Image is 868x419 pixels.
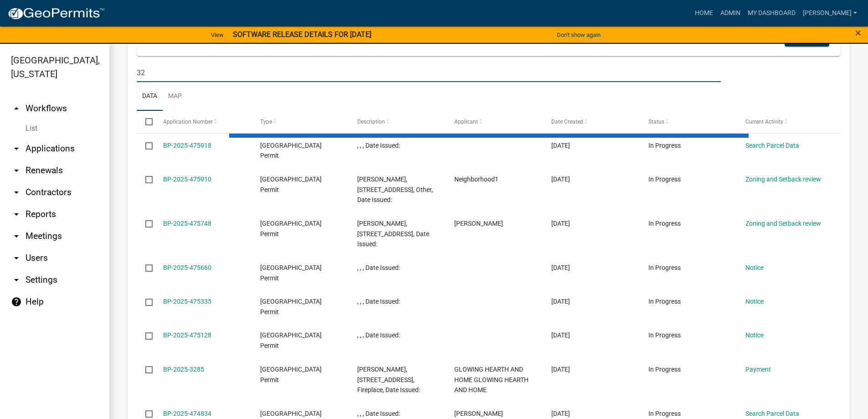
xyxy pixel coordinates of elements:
[11,231,22,242] i: arrow_drop_down
[446,111,543,133] datatable-header-cell: Applicant
[260,142,322,160] span: Isanti County Building Permit
[551,298,570,305] span: 09/08/2025
[855,26,861,39] span: ×
[640,111,737,133] datatable-header-cell: Status
[454,176,498,183] span: Neighborhood1
[737,111,834,133] datatable-header-cell: Current Activity
[163,298,211,305] a: BP-2025-475335
[260,366,322,383] span: Isanti County Building Permit
[260,331,322,349] span: Isanti County Building Permit
[551,220,570,227] span: 09/09/2025
[357,142,400,149] span: , , , Date Issued:
[11,143,22,154] i: arrow_drop_down
[11,187,22,198] i: arrow_drop_down
[648,142,681,149] span: In Progress
[163,264,211,271] a: BP-2025-475660
[855,27,861,38] button: Close
[691,5,717,22] a: Home
[745,119,783,125] span: Current Activity
[454,410,503,417] span: James Owens
[648,176,681,183] span: In Progress
[745,176,821,183] a: Zoning and Setback review
[163,82,187,111] a: Map
[11,209,22,220] i: arrow_drop_down
[260,298,322,316] span: Isanti County Building Permit
[551,410,570,417] span: 09/07/2025
[251,111,348,133] datatable-header-cell: Type
[349,111,446,133] datatable-header-cell: Description
[163,410,211,417] a: BP-2025-474834
[745,264,764,271] a: Notice
[137,82,163,111] a: Data
[744,5,799,22] a: My Dashboard
[11,165,22,176] i: arrow_drop_down
[357,119,385,125] span: Description
[648,410,681,417] span: In Progress
[154,111,251,133] datatable-header-cell: Application Number
[260,176,322,193] span: Isanti County Building Permit
[357,331,400,339] span: , , , Date Issued:
[137,111,154,133] datatable-header-cell: Select
[648,298,681,305] span: In Progress
[207,27,227,42] a: View
[551,366,570,373] span: 09/08/2025
[163,331,211,339] a: BP-2025-475128
[11,274,22,285] i: arrow_drop_down
[233,30,371,39] strong: SOFTWARE RELEASE DETAILS FOR [DATE]
[163,142,211,149] a: BP-2025-475918
[260,220,322,238] span: Isanti County Building Permit
[357,264,400,271] span: , , , Date Issued:
[553,27,604,42] button: Don't show again
[357,366,420,394] span: BLAKE RIPIENSKI, 30931 VIRGO ST NE, Fireplace, Date Issued:
[454,119,478,125] span: Applicant
[163,119,213,125] span: Application Number
[260,264,322,282] span: Isanti County Building Permit
[357,176,433,204] span: PAUL R BOSTROM, 2478 COUNTY ROAD 5 NE, Other, Date Issued:
[745,220,821,227] a: Zoning and Setback review
[357,298,400,305] span: , , , Date Issued:
[745,410,799,417] a: Search Parcel Data
[163,366,204,373] a: BP-2025-3285
[163,220,211,227] a: BP-2025-475748
[551,142,570,149] span: 09/09/2025
[648,264,681,271] span: In Progress
[717,5,744,22] a: Admin
[137,63,721,82] input: Search for applications
[551,264,570,271] span: 09/09/2025
[357,220,429,248] span: JEFFREY BURNS, 33546 HELIUM ST NW, Reside, Date Issued:
[551,176,570,183] span: 09/09/2025
[357,410,400,417] span: , , , Date Issued:
[745,331,764,339] a: Notice
[648,220,681,227] span: In Progress
[11,296,22,307] i: help
[799,5,861,22] a: [PERSON_NAME]
[163,176,211,183] a: BP-2025-475910
[648,366,681,373] span: In Progress
[648,331,681,339] span: In Progress
[454,366,529,394] span: GLOWING HEARTH AND HOME GLOWING HEARTH AND HOME
[543,111,640,133] datatable-header-cell: Date Created
[745,366,771,373] a: Payment
[745,142,799,149] a: Search Parcel Data
[551,119,583,125] span: Date Created
[454,220,503,227] span: Mark Luedtke
[745,298,764,305] a: Notice
[551,331,570,339] span: 09/08/2025
[11,103,22,114] i: arrow_drop_up
[11,253,22,264] i: arrow_drop_down
[260,119,272,125] span: Type
[648,119,664,125] span: Status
